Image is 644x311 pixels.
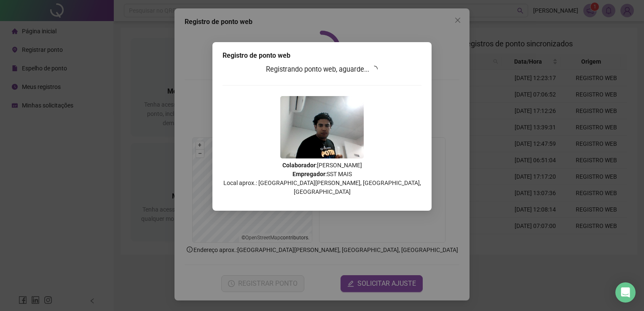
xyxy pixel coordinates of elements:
p: : [PERSON_NAME] : SST MAIS Local aprox.: [GEOGRAPHIC_DATA][PERSON_NAME], [GEOGRAPHIC_DATA], [GEOG... [223,161,421,196]
div: Open Intercom Messenger [615,282,636,303]
strong: Empregador [292,171,325,177]
span: loading [371,66,378,72]
div: Registro de ponto web [223,51,421,61]
strong: Colaborador [282,162,316,169]
h3: Registrando ponto web, aguarde... [223,64,421,75]
img: Z [280,96,364,158]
